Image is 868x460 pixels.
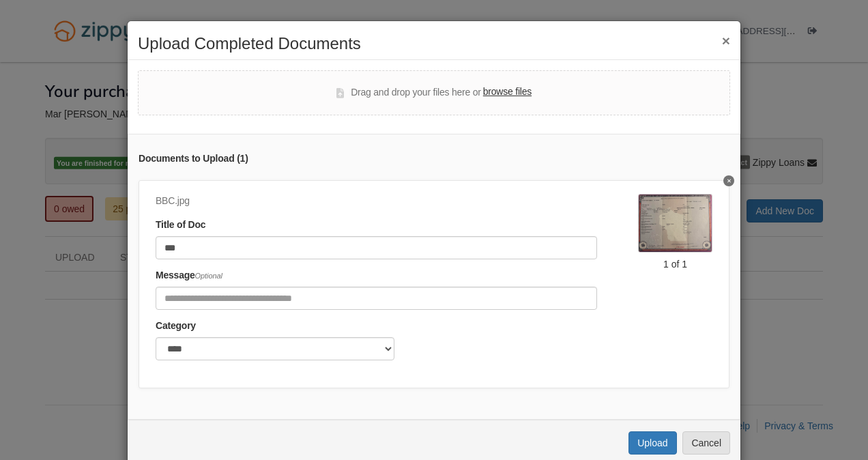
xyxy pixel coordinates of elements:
[483,85,532,100] label: browse files
[336,85,532,101] div: Drag and drop your files here or
[156,268,222,283] label: Message
[138,35,730,53] h2: Upload Completed Documents
[156,319,196,334] label: Category
[156,236,597,259] input: Document Title
[628,431,676,455] button: Upload
[723,175,734,186] button: Delete BBC
[156,218,205,233] label: Title of Doc
[156,337,394,360] select: Category
[638,194,712,252] img: BBC.jpg
[139,152,729,167] div: Documents to Upload ( 1 )
[156,194,597,209] div: BBC.jpg
[195,272,222,280] span: Optional
[638,257,712,271] div: 1 of 1
[722,33,730,48] button: ×
[156,287,597,310] input: Include any comments on this document
[682,431,730,455] button: Cancel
